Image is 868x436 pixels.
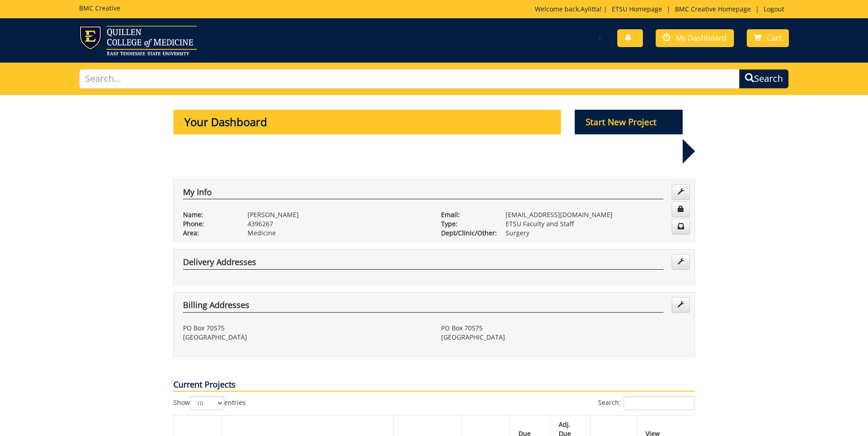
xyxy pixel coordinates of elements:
[670,5,755,13] a: BMC Creative Homepage
[79,5,120,11] h5: BMC Creative
[441,229,492,238] p: Dept/Clinic/Other:
[183,258,663,270] h4: Delivery Addresses
[672,297,690,313] a: Edit Addresses
[441,210,492,219] p: Email:
[441,324,685,333] p: PO Box 70575
[767,33,782,43] span: Cart
[672,184,690,200] a: Edit Info
[183,219,234,229] p: Phone:
[575,110,683,134] p: Start New Project
[248,210,427,219] p: [PERSON_NAME]
[173,110,561,134] p: Your Dashboard
[598,396,695,410] label: Search:
[183,229,234,238] p: Area:
[441,333,685,342] p: [GEOGRAPHIC_DATA]
[506,219,685,229] p: ETSU Faculty and Staff
[672,202,690,217] a: Change Password
[759,5,789,13] a: Logout
[506,229,685,238] p: Surgery
[747,29,789,47] a: Cart
[535,5,789,14] p: Welcome back, ! | | |
[676,33,727,43] span: My Dashboard
[575,118,683,127] a: Start New Project
[183,333,427,342] p: [GEOGRAPHIC_DATA]
[624,396,695,410] input: Search:
[79,69,739,89] input: Search...
[581,5,600,13] a: Aylitta
[190,396,224,410] select: Showentries
[656,29,734,47] a: My Dashboard
[183,188,663,200] h4: My Info
[672,219,690,234] a: Change Communication Preferences
[173,379,695,392] p: Current Projects
[739,69,789,89] button: Search
[607,5,667,13] a: ETSU Homepage
[506,210,685,219] p: [EMAIL_ADDRESS][DOMAIN_NAME]
[183,210,234,219] p: Name:
[248,219,427,229] p: 4396267
[173,396,246,410] label: Show entries
[183,301,663,313] h4: Billing Addresses
[79,26,197,55] img: ETSU logo
[441,219,492,229] p: Type:
[672,254,690,270] a: Edit Addresses
[248,229,427,238] p: Medicine
[183,324,427,333] p: PO Box 70575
